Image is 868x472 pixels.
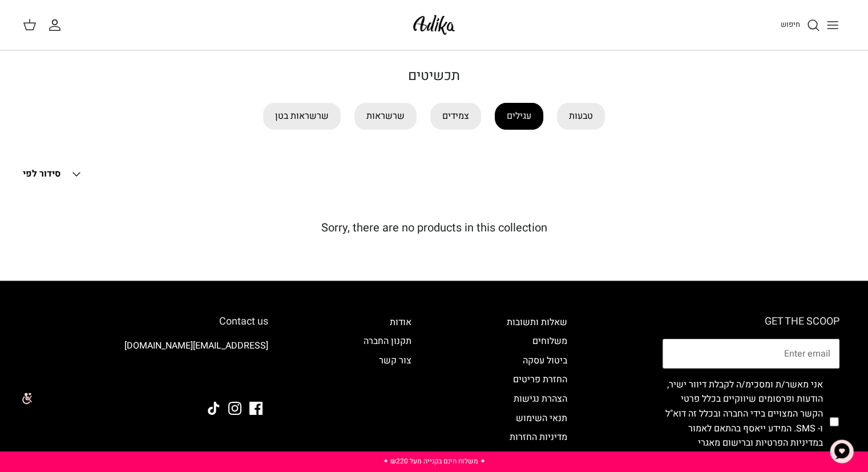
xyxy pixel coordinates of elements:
a: ביטול עסקה [523,354,567,367]
a: טבעות [557,103,605,130]
input: Email [663,339,839,369]
span: חיפוש [781,19,800,30]
span: סידור לפי [23,167,60,181]
a: Instagram [228,402,241,415]
a: שרשראות [354,103,417,130]
img: Adika IL [410,11,458,38]
a: שרשראות בטן [263,103,341,130]
a: חיפוש [781,18,820,32]
a: שאלות ותשובות [507,315,567,329]
button: סידור לפי [23,162,83,187]
a: מדיניות החזרות [510,430,567,444]
a: החזרת פריטים [513,373,567,386]
a: [EMAIL_ADDRESS][DOMAIN_NAME] [124,339,268,353]
a: אודות [390,315,411,329]
a: צמידים [430,103,481,130]
a: עגילים [495,103,543,130]
a: ✦ משלוח חינם בקנייה מעל ₪220 ✦ [382,456,485,466]
a: צור קשר [379,354,411,367]
img: Adika IL [237,371,268,386]
img: accessibility_icon02.svg [9,382,40,414]
a: הצהרת נגישות [514,392,567,406]
a: משלוחים [532,334,567,348]
label: אני מאשר/ת ומסכימ/ה לקבלת דיוור ישיר, הודעות ופרסומים שיווקיים בכלל פרטי הקשר המצויים בידי החברה ... [663,378,823,466]
button: Toggle menu [820,13,845,38]
h6: Contact us [29,315,268,328]
a: החשבון שלי [48,18,66,32]
a: Tiktok [207,402,220,415]
button: צ'אט [825,434,859,469]
a: Facebook [249,402,263,415]
a: תקנון החברה [364,334,411,348]
h6: GET THE SCOOP [663,315,839,328]
a: תנאי השימוש [516,411,567,425]
h5: Sorry, there are no products in this collection [23,221,845,235]
a: לפרטים נוספים [734,451,792,465]
h1: תכשיטים [35,68,834,85]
